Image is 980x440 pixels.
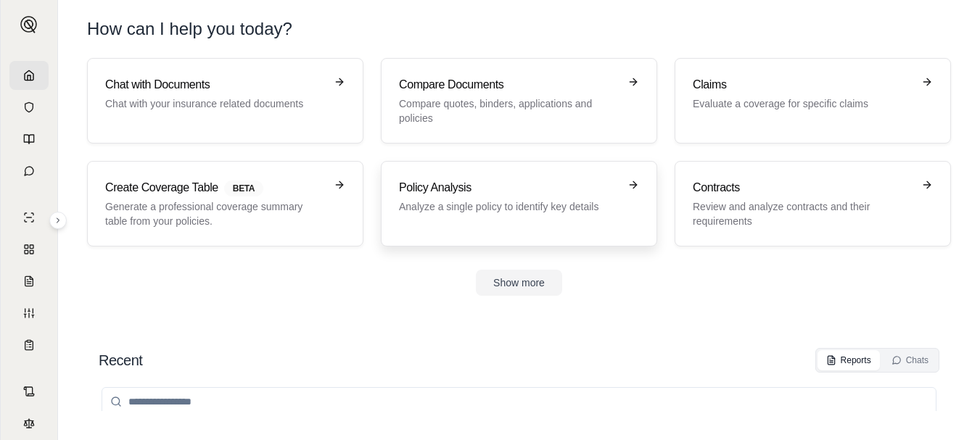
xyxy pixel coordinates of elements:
p: Evaluate a coverage for specific claims [693,96,913,111]
a: ClaimsEvaluate a coverage for specific claims [675,58,951,144]
div: Chats [892,354,928,366]
a: Create Coverage TableBETAGenerate a professional coverage summary table from your policies. [87,161,363,246]
button: Expand sidebar [49,212,67,229]
button: Chats [883,350,937,370]
h3: Compare Documents [399,76,619,94]
a: Prompt Library [9,125,49,154]
a: Policy AnalysisAnalyze a single policy to identify key details [381,161,657,246]
h3: Chat with Documents [105,76,325,94]
a: Single Policy [9,203,49,232]
h3: Create Coverage Table [105,179,325,196]
a: ContractsReview and analyze contracts and their requirements [675,161,951,246]
p: Review and analyze contracts and their requirements [693,199,913,228]
a: Claim Coverage [9,267,49,296]
h3: Policy Analysis [399,179,619,196]
p: Chat with your insurance related documents [105,96,325,111]
a: Contract Analysis [9,377,49,406]
p: Analyze a single policy to identify key details [399,199,619,214]
h3: Contracts [693,179,913,196]
a: Legal Search Engine [9,409,49,438]
button: Expand sidebar [15,10,44,39]
a: Chat [9,157,49,186]
a: Documents Vault [9,93,49,122]
button: Show more [476,270,562,296]
h3: Claims [693,76,913,94]
div: Reports [826,354,871,366]
a: Compare DocumentsCompare quotes, binders, applications and policies [381,58,657,144]
h1: How can I help you today? [87,17,951,41]
img: Expand sidebar [20,16,38,33]
p: Compare quotes, binders, applications and policies [399,96,619,125]
a: Coverage Table [9,331,49,360]
a: Policy Comparisons [9,235,49,264]
a: Custom Report [9,299,49,328]
button: Reports [818,350,880,370]
h2: Recent [99,350,142,370]
p: Generate a professional coverage summary table from your policies. [105,199,325,228]
span: BETA [224,180,263,196]
a: Home [9,61,49,90]
a: Chat with DocumentsChat with your insurance related documents [87,58,363,144]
